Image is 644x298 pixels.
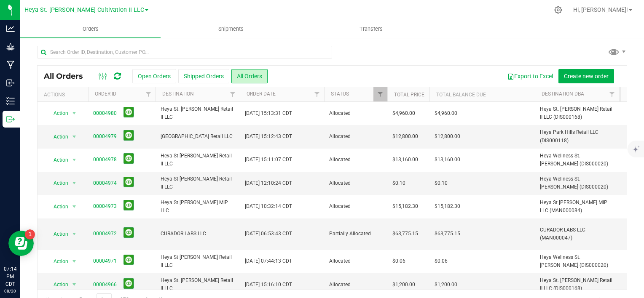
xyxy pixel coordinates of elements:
[429,87,535,102] th: Total Balance Due
[93,257,117,265] a: 00004971
[245,230,292,238] span: [DATE] 06:53:43 CDT
[93,230,117,238] a: 00004972
[162,91,194,97] a: Destination
[392,230,418,238] span: $63,775.15
[245,202,292,210] span: [DATE] 10:32:14 CDT
[558,69,614,83] button: Create new order
[392,133,418,141] span: $12,800.00
[69,154,80,166] span: select
[44,72,91,81] span: All Orders
[161,20,301,38] a: Shipments
[564,73,609,80] span: Create new order
[435,202,460,210] span: $15,182.30
[161,230,235,238] span: CURADOR LABS LLC
[231,69,268,83] button: All Orders
[93,156,117,164] a: 00004978
[394,92,424,98] a: Total Price
[329,109,382,117] span: Allocated
[435,109,457,117] span: $4,960.00
[46,255,69,267] span: Action
[605,87,619,101] a: Filter
[245,281,292,289] span: [DATE] 15:16:10 CDT
[93,179,117,187] a: 00004974
[37,46,332,59] input: Search Order ID, Destination, Customer PO...
[69,279,80,290] span: select
[46,279,69,290] span: Action
[69,228,80,240] span: select
[226,87,240,101] a: Filter
[329,133,382,141] span: Allocated
[46,201,69,213] span: Action
[161,199,235,215] span: Heya St [PERSON_NAME] MIP LLC
[161,253,235,269] span: Heya St [PERSON_NAME] Retail II LLC
[435,230,460,238] span: $63,775.15
[392,257,405,265] span: $0.06
[392,179,405,187] span: $0.10
[540,128,614,144] span: Heya Park Hills Retail LLC (DIS000118)
[540,175,614,191] span: Heya Wellness St. [PERSON_NAME] (DIS000020)
[331,91,349,97] a: Status
[301,20,441,38] a: Transfers
[245,179,292,187] span: [DATE] 12:10:24 CDT
[435,281,457,289] span: $1,200.00
[392,156,418,164] span: $13,160.00
[93,202,117,210] a: 00004973
[540,152,614,168] span: Heya Wellness St. [PERSON_NAME] (DIS000020)
[542,91,584,97] a: Destination DBA
[392,109,415,117] span: $4,960.00
[44,92,85,98] div: Actions
[329,281,382,289] span: Allocated
[6,115,15,123] inline-svg: Outbound
[161,175,235,191] span: Heya St [PERSON_NAME] Retail II LLC
[540,105,614,121] span: Heya St. [PERSON_NAME] Retail II LLC (DIS000168)
[207,25,255,33] span: Shipments
[178,69,229,83] button: Shipped Orders
[4,265,16,288] p: 07:14 PM CDT
[392,202,418,210] span: $15,182.30
[435,133,460,141] span: $12,800.00
[46,228,69,240] span: Action
[6,43,15,51] inline-svg: Grow
[93,133,117,141] a: 00004979
[329,179,382,187] span: Allocated
[71,25,110,33] span: Orders
[46,154,69,166] span: Action
[310,87,324,101] a: Filter
[540,226,614,242] span: CURADOR LABS LLC (MAN000047)
[161,105,235,121] span: Heya St. [PERSON_NAME] Retail II LLC
[245,109,292,117] span: [DATE] 15:13:31 CDT
[540,277,614,293] span: Heya St. [PERSON_NAME] Retail II LLC (DIS000168)
[46,107,69,119] span: Action
[93,281,117,289] a: 00004966
[245,133,292,141] span: [DATE] 15:12:43 CDT
[69,255,80,267] span: select
[573,6,628,13] span: Hi, [PERSON_NAME]!
[8,231,34,256] iframe: Resource center
[69,107,80,119] span: select
[161,152,235,168] span: Heya St [PERSON_NAME] Retail II LLC
[46,131,69,143] span: Action
[6,61,15,69] inline-svg: Manufacturing
[502,69,558,83] button: Export to Excel
[161,277,235,293] span: Heya St. [PERSON_NAME] Retail II LLC
[6,97,15,105] inline-svg: Inventory
[24,6,144,13] span: Heya St. [PERSON_NAME] Cultivation II LLC
[245,257,292,265] span: [DATE] 07:44:13 CDT
[132,69,176,83] button: Open Orders
[392,281,415,289] span: $1,200.00
[540,253,614,269] span: Heya Wellness St. [PERSON_NAME] (DIS000020)
[553,6,563,14] div: Manage settings
[329,156,382,164] span: Allocated
[435,257,448,265] span: $0.06
[329,257,382,265] span: Allocated
[46,177,69,189] span: Action
[329,230,382,238] span: Partially Allocated
[6,79,15,87] inline-svg: Inbound
[6,24,15,33] inline-svg: Analytics
[161,133,235,141] span: [GEOGRAPHIC_DATA] Retail LLC
[247,91,276,97] a: Order Date
[435,156,460,164] span: $13,160.00
[69,177,80,189] span: select
[95,91,116,97] a: Order ID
